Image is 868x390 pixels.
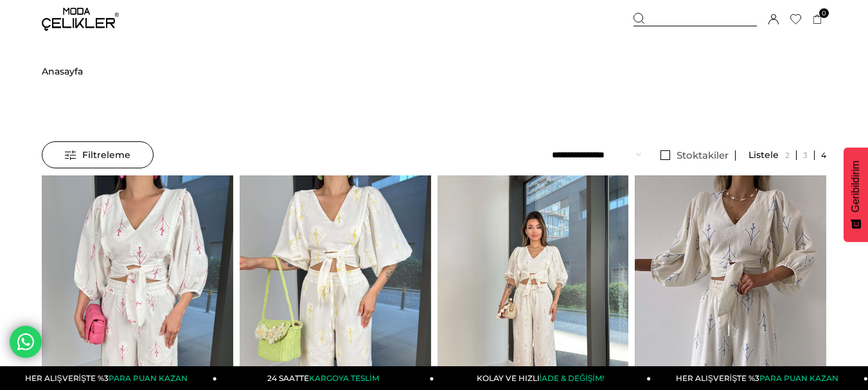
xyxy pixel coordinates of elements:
[759,373,838,383] span: PARA PUAN KAZAN
[42,8,119,31] img: logo
[65,142,130,168] span: Filtreleme
[109,373,188,383] span: PARA PUAN KAZAN
[850,161,862,213] span: Geribildirim
[309,373,378,383] span: KARGOYA TESLİM
[844,148,868,242] button: Geribildirim - Show survey
[540,373,604,383] span: İADE & DEĞİŞİM!
[654,150,736,161] a: Stoktakiler
[813,15,822,24] a: 0
[819,8,829,18] span: 0
[677,149,729,161] span: Stoktakiler
[217,366,434,390] a: 24 SAATTEKARGOYA TESLİM
[651,366,868,390] a: HER ALIŞVERİŞTE %3PARA PUAN KAZAN
[42,39,83,104] a: Anasayfa
[434,366,651,390] a: KOLAY VE HIZLIİADE & DEĞİŞİM!
[42,39,83,104] li: >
